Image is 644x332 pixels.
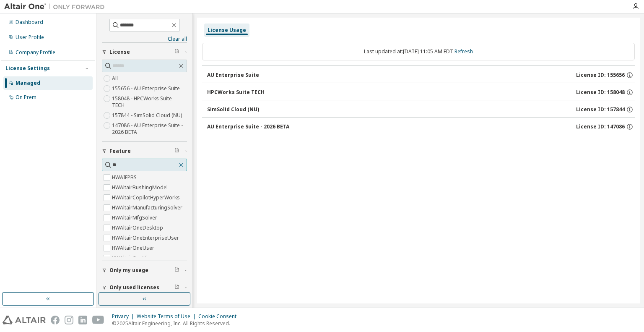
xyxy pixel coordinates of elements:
span: Only used licenses [109,284,159,291]
div: User Profile [16,34,44,41]
label: 147086 - AU Enterprise Suite - 2026 BETA [112,120,187,137]
label: HWAltairBushingModel [112,183,169,193]
span: Clear filter [174,284,179,291]
div: Dashboard [16,19,43,26]
label: HWAltairMfgSolver [112,213,159,223]
label: All [112,73,119,84]
label: HWAltairOneEnterpriseUser [112,233,181,243]
div: SimSolid Cloud (NU) [207,106,259,113]
a: Refresh [454,48,473,55]
label: 155656 - AU Enterprise Suite [112,84,182,94]
button: License [102,43,187,61]
button: AU Enterprise Suite - 2026 BETALicense ID: 147086 [207,118,635,136]
button: HPCWorks Suite TECHLicense ID: 158048 [207,83,635,102]
p: © 2025 Altair Engineering, Inc. All Rights Reserved. [112,320,241,327]
label: HWAltairCopilotHyperWorks [112,193,182,203]
button: Only my usage [102,261,187,280]
div: Managed [16,80,40,86]
label: HWAIFPBS [112,173,138,183]
div: HPCWorks Suite TECH [207,89,265,96]
a: Clear all [102,36,187,42]
div: License Usage [208,27,246,34]
span: License ID: 158048 [576,89,625,96]
span: License ID: 157844 [576,106,625,113]
label: 157844 - SimSolid Cloud (NU) [112,110,184,120]
span: Only my usage [109,267,148,274]
label: HWAltairOneViewer [112,253,160,263]
div: Cookie Consent [198,313,241,320]
div: Website Terms of Use [137,313,198,320]
div: License Settings [5,65,50,72]
span: Clear filter [174,49,179,55]
label: HWAltairOneDesktop [112,223,165,233]
span: License ID: 155656 [576,72,625,78]
label: HWAltairManufacturingSolver [112,203,184,213]
div: AU Enterprise Suite - 2026 BETA [207,123,289,130]
img: altair_logo.svg [3,316,46,324]
label: 158048 - HPCWorks Suite TECH [112,94,187,110]
img: youtube.svg [92,316,104,324]
div: On Prem [16,94,36,101]
div: Privacy [112,313,137,320]
span: Clear filter [174,148,179,154]
div: Last updated at: [DATE] 11:05 AM EDT [202,43,635,60]
div: AU Enterprise Suite [207,72,259,78]
img: Altair One [4,3,109,11]
button: AU Enterprise SuiteLicense ID: 155656 [207,66,635,84]
img: linkedin.svg [78,316,87,324]
span: Clear filter [174,267,179,274]
label: HWAltairOneUser [112,243,156,253]
div: Company Profile [16,49,55,56]
button: SimSolid Cloud (NU)License ID: 157844 [207,100,635,119]
img: instagram.svg [65,316,73,324]
span: License [109,49,130,55]
img: facebook.svg [51,316,60,324]
span: License ID: 147086 [576,123,625,130]
span: Feature [109,148,131,154]
button: Feature [102,142,187,160]
button: Only used licenses [102,278,187,297]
